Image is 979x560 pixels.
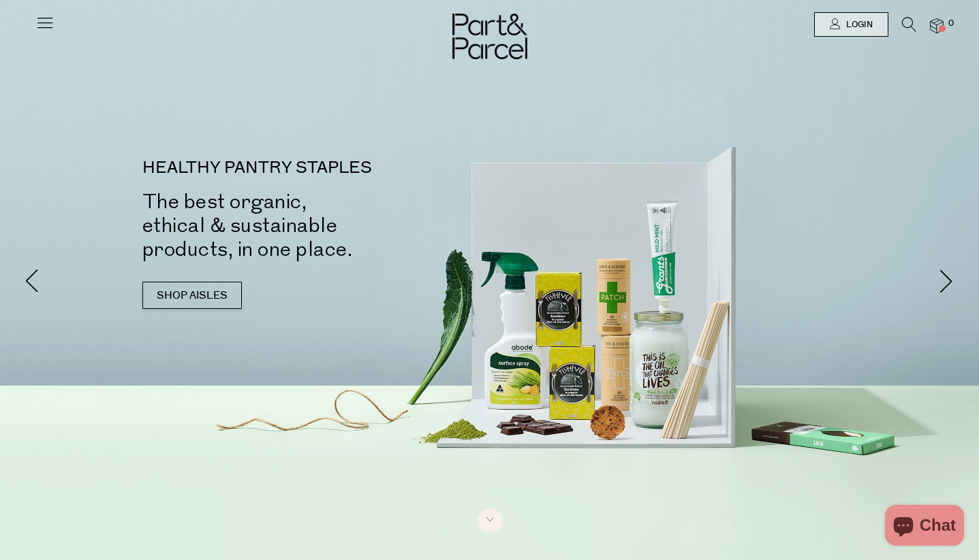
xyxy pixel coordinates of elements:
p: HEALTHY PANTRY STAPLES [142,160,510,176]
img: Part&Parcel [452,14,527,59]
span: 0 [945,18,957,30]
h2: The best organic, ethical & sustainable products, in one place. [142,190,510,261]
inbox-online-store-chat: Shopify online store chat [881,505,968,549]
a: SHOP AISLES [142,282,242,309]
a: Login [814,12,888,37]
span: Login [843,19,873,31]
a: 0 [930,18,944,33]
